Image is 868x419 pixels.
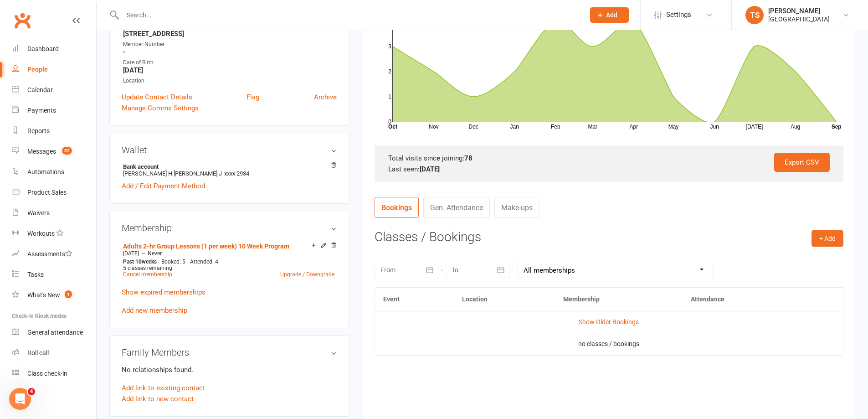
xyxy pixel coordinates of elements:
a: Archive [314,92,337,103]
h3: Family Members [122,347,337,357]
a: Calendar [12,80,96,100]
div: Automations [27,168,64,176]
div: Total visits since joining: [388,153,830,164]
a: Make-ups [494,197,539,218]
span: Booked: 5 [161,259,185,265]
strong: - [123,48,337,56]
span: xxxx 2934 [224,170,249,177]
li: [PERSON_NAME] H [PERSON_NAME] J [122,162,337,178]
a: Adults 2-hr Group Lessons (1 per week) 10 Week Program [123,243,289,250]
div: Reports [27,127,50,134]
td: no classes / bookings [375,333,843,355]
strong: 78 [464,154,473,162]
a: Assessments [12,244,96,264]
a: Export CSV [774,153,830,172]
div: Calendar [27,86,53,93]
a: Update Contact Details [122,92,192,103]
a: What's New1 [12,285,96,305]
button: + Add [812,230,843,247]
a: Bookings [375,197,419,218]
span: [DATE] [123,250,139,257]
div: [PERSON_NAME] [768,7,830,15]
span: Never [148,250,162,257]
h3: Membership [122,223,337,233]
a: Dashboard [12,39,96,59]
th: Location [454,288,555,311]
div: Class check-in [27,370,67,377]
a: Automations [12,162,96,182]
a: Add / Edit Payment Method [122,181,205,191]
div: Product Sales [27,189,67,196]
div: Last seen: [388,164,830,175]
a: Tasks [12,264,96,285]
div: Location [123,77,337,85]
strong: [DATE] [420,165,440,173]
th: Attendance [683,288,803,311]
h3: Wallet [122,145,337,155]
a: Messages 82 [12,141,96,162]
span: 5 classes remaining [123,265,172,271]
p: No relationships found. [122,364,337,375]
div: Date of Birth [123,58,337,67]
a: Clubworx [11,9,34,32]
a: Payments [12,100,96,121]
iframe: Intercom live chat [9,388,31,410]
div: Workouts [27,230,55,237]
div: Tasks [27,271,44,278]
div: weeks [121,259,159,265]
span: Attended: 4 [190,259,218,265]
strong: [DATE] [123,66,337,74]
span: 4 [28,388,35,395]
a: Add link to new contact [122,393,194,404]
a: Waivers [12,203,96,223]
th: Membership [555,288,683,311]
div: Messages [27,148,56,155]
a: Reports [12,121,96,141]
a: Show expired memberships [122,288,205,296]
a: Flag [247,92,259,103]
div: TS [745,6,764,24]
a: General attendance kiosk mode [12,322,96,343]
strong: [STREET_ADDRESS] [123,30,337,38]
div: Payments [27,107,56,114]
a: Add new membership [122,306,187,315]
a: Manage Comms Settings [122,103,199,114]
div: People [27,66,48,73]
div: — [121,250,337,257]
a: Workouts [12,223,96,244]
span: Add [606,11,617,19]
div: What's New [27,291,60,299]
div: Roll call [27,349,49,357]
h3: Classes / Bookings [375,230,843,244]
a: Show Older Bookings [579,318,639,326]
span: 1 [65,290,72,298]
span: Settings [666,5,691,25]
a: Upgrade / Downgrade [280,271,334,278]
span: 82 [62,147,72,155]
div: Waivers [27,209,50,217]
span: Past 10 [123,259,142,265]
div: Assessments [27,250,72,258]
div: General attendance [27,329,83,336]
div: Dashboard [27,45,59,52]
input: Search... [120,9,578,21]
a: Product Sales [12,182,96,203]
button: Add [590,7,629,23]
a: Class kiosk mode [12,363,96,384]
th: Event [375,288,454,311]
a: Gen. Attendance [423,197,490,218]
a: Cancel membership [123,271,172,278]
div: Member Number [123,40,337,49]
a: Add link to existing contact [122,383,205,393]
a: People [12,59,96,80]
strong: Bank account [123,163,332,170]
div: [GEOGRAPHIC_DATA] [768,15,830,23]
a: Roll call [12,343,96,363]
